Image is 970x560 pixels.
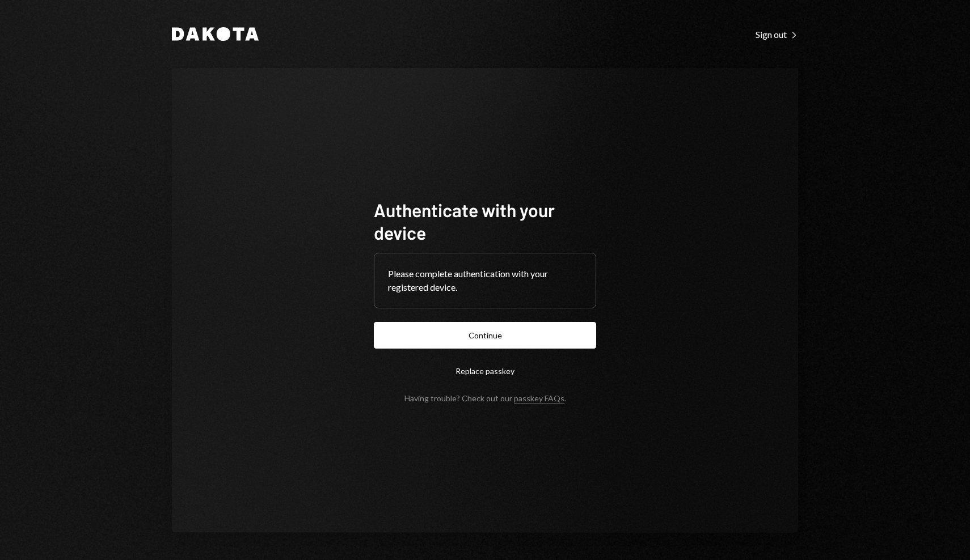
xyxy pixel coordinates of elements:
[756,29,798,40] div: Sign out
[756,28,798,40] a: Sign out
[404,393,566,403] div: Having trouble? Check out our .
[374,322,596,349] button: Continue
[388,267,582,294] div: Please complete authentication with your registered device.
[374,358,596,384] button: Replace passkey
[374,198,596,244] h1: Authenticate with your device
[514,393,564,404] a: passkey FAQs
